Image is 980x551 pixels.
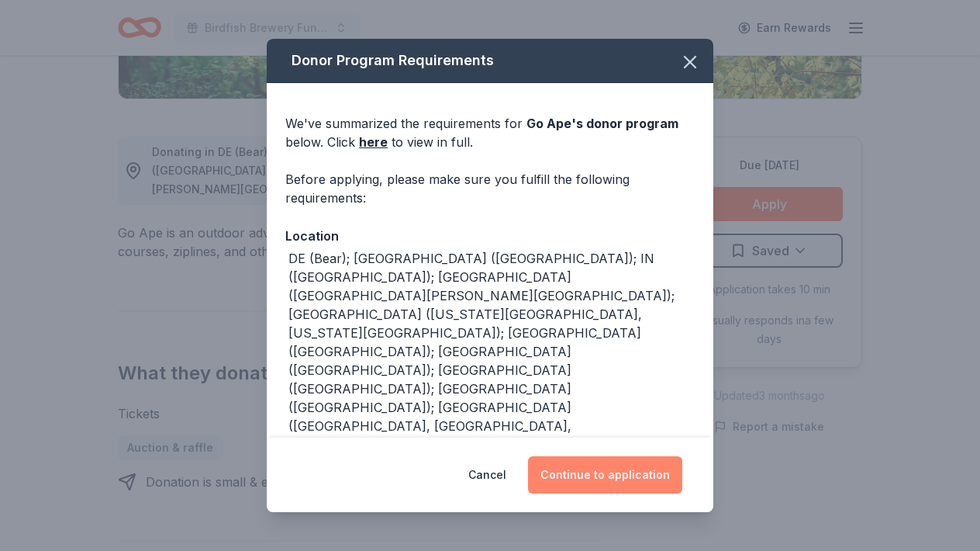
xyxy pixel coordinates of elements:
a: here [359,133,388,151]
div: Donor Program Requirements [267,39,713,83]
div: DE (Bear); [GEOGRAPHIC_DATA] ([GEOGRAPHIC_DATA]); IN ([GEOGRAPHIC_DATA]); [GEOGRAPHIC_DATA] ([GEO... [288,249,695,473]
span: Go Ape 's donor program [526,116,678,131]
button: Continue to application [528,456,682,494]
button: Cancel [468,456,506,494]
div: Before applying, please make sure you fulfill the following requirements: [285,170,695,207]
div: We've summarized the requirements for below. Click to view in full. [285,114,695,151]
div: Location [285,226,695,246]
